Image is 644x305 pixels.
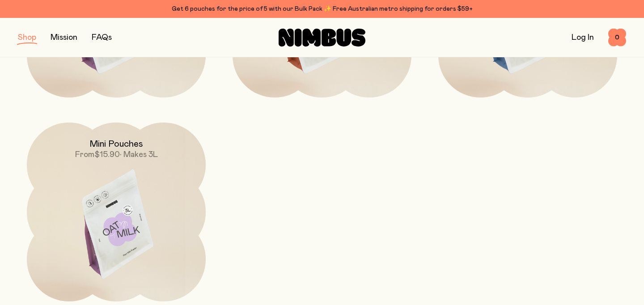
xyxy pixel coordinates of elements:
[120,151,158,159] span: • Makes 3L
[51,34,77,42] a: Mission
[27,123,206,301] a: Mini PouchesFrom$15.90• Makes 3L
[18,4,626,14] div: Get 6 pouches for the price of 5 with our Bulk Pack ✨ Free Australian metro shipping for orders $59+
[608,29,626,47] button: 0
[75,151,94,159] span: From
[92,34,112,42] a: FAQs
[94,151,120,159] span: $15.90
[89,139,143,149] h2: Mini Pouches
[572,34,594,42] a: Log In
